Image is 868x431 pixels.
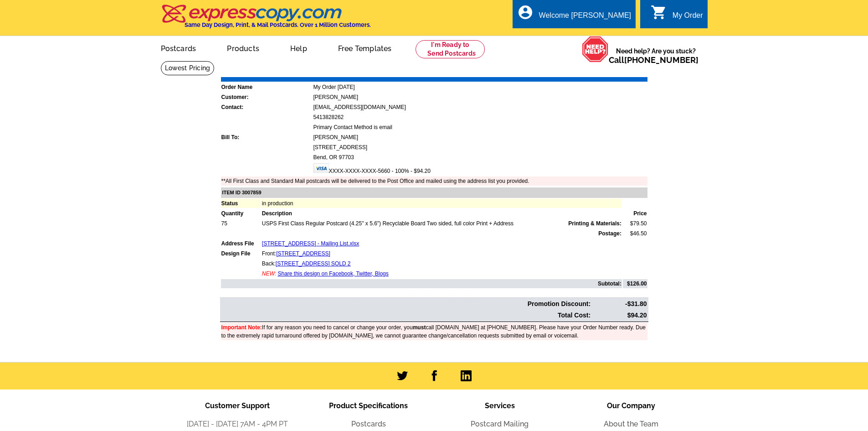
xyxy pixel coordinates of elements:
img: visa.gif [313,163,329,173]
a: [PHONE_NUMBER] [624,55,699,65]
strong: Postage: [598,230,621,237]
td: My Order [DATE] [313,83,647,92]
span: Our Company [607,401,655,410]
td: Address File [221,239,261,248]
td: [PERSON_NAME] [313,133,647,142]
a: Postcard Mailing [471,420,529,428]
td: Subtotal: [221,279,622,288]
td: USPS First Class Regular Postcard (4.25" x 5.6") Recyclable Board Two sided, full color Print + A... [262,219,622,228]
a: Same Day Design, Print, & Mail Postcards. Over 1 Million Customers. [161,11,371,28]
span: Call [609,55,699,65]
td: Back: [262,259,622,268]
a: shopping_cart My Order [651,10,703,21]
td: Order Name [221,83,312,92]
td: $126.00 [623,279,647,288]
td: Description [262,209,622,218]
td: Quantity [221,209,261,218]
td: [PERSON_NAME] [313,93,647,102]
td: ITEM ID 3007859 [221,187,647,198]
div: My Order [673,11,703,24]
td: Bend, OR 97703 [313,153,647,162]
td: Status [221,199,261,208]
td: 5413828262 [313,113,647,122]
a: Products [212,37,274,58]
td: $79.50 [623,219,647,228]
a: Help [276,37,322,58]
a: About the Team [604,420,658,428]
td: in production [262,199,622,208]
font: Important Note: [221,324,262,331]
b: must [413,324,426,331]
li: [DATE] - [DATE] 7AM - 4PM PT [172,419,303,430]
i: account_circle [517,4,534,21]
td: $46.50 [623,229,647,238]
span: Customer Support [205,401,270,410]
td: Design File [221,249,261,258]
a: [STREET_ADDRESS] [276,250,330,257]
td: Total Cost: [221,310,591,321]
td: [STREET_ADDRESS] [313,143,647,152]
td: Price [623,209,647,218]
span: Product Specifications [329,401,408,410]
td: **All First Class and Standard Mail postcards will be delivered to the Post Office and mailed usi... [221,177,647,186]
td: Front: [262,249,622,258]
td: Promotion Discount: [221,299,591,309]
img: help [582,36,609,62]
span: NEW: [262,270,276,277]
span: Services [485,401,515,410]
a: [STREET_ADDRESS] SOLD 2 [276,260,351,267]
td: If for any reason you need to cancel or change your order, you call [DOMAIN_NAME] at [PHONE_NUMBE... [221,323,647,340]
div: Welcome [PERSON_NAME] [539,11,631,24]
span: Printing & Materials: [568,219,621,228]
td: Contact: [221,103,312,112]
td: 75 [221,219,261,228]
span: Need help? Are you stuck? [609,47,703,65]
td: Bill To: [221,133,312,142]
td: Customer: [221,93,312,102]
a: [STREET_ADDRESS] - Mailing List.xlsx [262,240,359,247]
td: XXXX-XXXX-XXXX-5660 - 100% - $94.20 [313,163,647,176]
td: Primary Contact Method is email [313,123,647,132]
td: $94.20 [592,310,647,321]
td: -$31.80 [592,299,647,309]
a: Postcards [351,420,386,428]
a: Share this design on Facebook, Twitter, Blogs [277,270,388,277]
h4: Same Day Design, Print, & Mail Postcards. Over 1 Million Customers. [185,21,371,28]
td: [EMAIL_ADDRESS][DOMAIN_NAME] [313,103,647,112]
a: Postcards [146,37,211,58]
a: Free Templates [324,37,406,58]
i: shopping_cart [651,4,667,21]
